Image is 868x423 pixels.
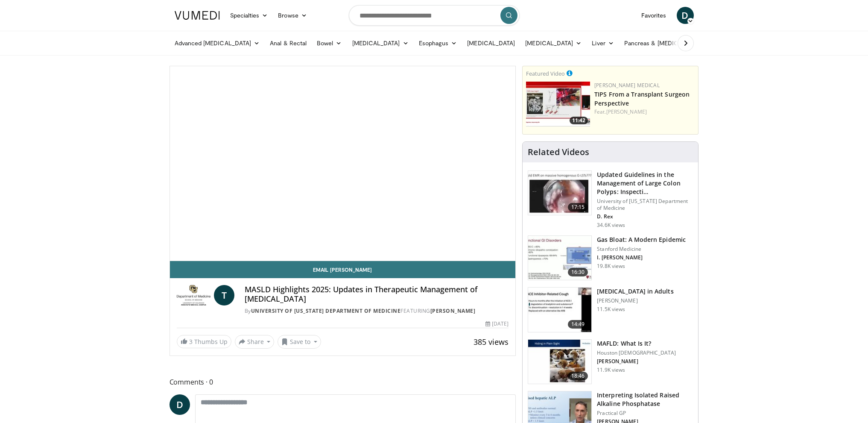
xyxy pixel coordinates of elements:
[528,287,693,332] a: 14:49 [MEDICAL_DATA] in Adults [PERSON_NAME] 11.5K views
[636,7,672,24] a: Favorites
[312,35,347,52] a: Bowel
[568,268,588,276] span: 16:30
[349,5,520,26] input: Search topics, interventions
[597,263,625,270] p: 19.8K views
[528,288,591,332] img: 11950cd4-d248-4755-8b98-ec337be04c84.150x105_q85_crop-smart_upscale.jpg
[597,254,686,261] p: I. [PERSON_NAME]
[414,35,462,52] a: Esophagus
[278,335,321,349] button: Save to
[245,285,509,303] h4: MASLD Highlights 2025: Updates in Therapeutic Management of [MEDICAL_DATA]
[245,307,509,315] div: By FEATURING
[570,117,588,124] span: 11:42
[273,7,312,24] a: Browse
[528,171,591,215] img: dfcfcb0d-b871-4e1a-9f0c-9f64970f7dd8.150x105_q85_crop-smart_upscale.jpg
[528,339,693,385] a: 18:46 MAFLD: What Is It? Houston [DEMOGRAPHIC_DATA] [PERSON_NAME] 11.9K views
[597,410,693,417] p: Practical GP
[594,108,695,116] div: Feat.
[597,287,673,296] h3: [MEDICAL_DATA] in Adults
[225,7,273,24] a: Specialties
[170,394,190,415] a: D
[170,66,516,261] video-js: Video Player
[170,376,516,388] span: Comments 0
[170,35,265,52] a: Advanced [MEDICAL_DATA]
[528,170,693,229] a: 17:15 Updated Guidelines in the Management of Large Colon Polyps: Inspecti… University of [US_STA...
[473,337,509,347] span: 385 views
[597,222,625,229] p: 34.6K views
[597,213,693,220] p: D. Rex
[170,261,516,278] a: Email [PERSON_NAME]
[235,335,275,349] button: Share
[597,297,673,304] p: [PERSON_NAME]
[587,35,619,52] a: Liver
[528,235,693,281] a: 16:30 Gas Bloat: A Modern Epidemic Stanford Medicine I. [PERSON_NAME] 19.8K views
[597,306,625,313] p: 11.5K views
[594,90,690,107] a: TIPS From a Transplant Surgeon Perspective
[251,307,401,314] a: University of [US_STATE] Department of Medicine
[568,203,588,211] span: 17:15
[177,335,231,348] a: 3 Thumbs Up
[177,285,210,305] img: University of Colorado Department of Medicine
[619,35,719,52] a: Pancreas & [MEDICAL_DATA]
[526,70,565,77] small: Featured Video
[485,320,509,328] div: [DATE]
[568,320,588,329] span: 14:49
[528,147,589,157] h4: Related Videos
[265,35,312,52] a: Anal & Rectal
[606,108,647,115] a: [PERSON_NAME]
[597,391,693,408] h3: Interpreting Isolated Raised Alkaline Phosphatase
[597,198,693,211] p: University of [US_STATE] Department of Medicine
[462,35,520,52] a: [MEDICAL_DATA]
[528,340,591,384] img: 413dc738-b12d-4fd3-9105-56a13100a2ee.150x105_q85_crop-smart_upscale.jpg
[175,11,220,20] img: VuMedi Logo
[520,35,587,52] a: [MEDICAL_DATA]
[214,285,234,305] a: T
[597,350,676,356] p: Houston [DEMOGRAPHIC_DATA]
[597,246,686,253] p: Stanford Medicine
[597,358,676,365] p: [PERSON_NAME]
[568,372,588,380] span: 18:46
[430,307,476,314] a: [PERSON_NAME]
[597,235,686,244] h3: Gas Bloat: A Modern Epidemic
[597,170,693,196] h3: Updated Guidelines in the Management of Large Colon Polyps: Inspecti…
[189,338,193,346] span: 3
[347,35,414,52] a: [MEDICAL_DATA]
[528,236,591,280] img: 480ec31d-e3c1-475b-8289-0a0659db689a.150x105_q85_crop-smart_upscale.jpg
[526,82,590,126] a: 11:42
[677,7,694,24] a: D
[594,82,660,89] a: [PERSON_NAME] Medical
[597,339,676,348] h3: MAFLD: What Is It?
[597,367,625,373] p: 11.9K views
[526,82,590,126] img: 4003d3dc-4d84-4588-a4af-bb6b84f49ae6.150x105_q85_crop-smart_upscale.jpg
